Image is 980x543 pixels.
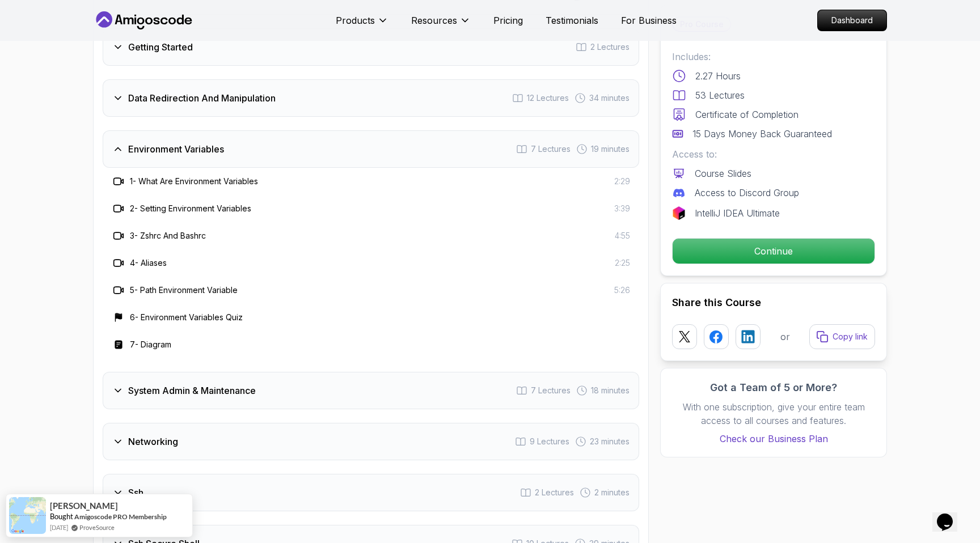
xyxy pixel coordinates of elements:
span: 4:55 [615,230,630,241]
button: Networking9 Lectures 23 minutes [103,423,639,460]
span: 18 minutes [591,385,630,396]
p: Course Slides [695,167,751,180]
button: System Admin & Maintenance7 Lectures 18 minutes [103,372,639,409]
a: For Business [621,14,677,27]
span: [DATE] [50,523,68,532]
button: Copy link [809,324,875,349]
a: Amigoscode PRO Membership [74,512,167,521]
p: Includes: [672,50,875,63]
img: provesource social proof notification image [9,497,46,534]
h3: 7 - Diagram [130,339,171,350]
p: Certificate of Completion [695,108,799,121]
p: Continue [673,239,875,264]
a: Check our Business Plan [672,432,875,446]
h3: Environment Variables [128,142,224,156]
h3: 5 - Path Environment Variable [130,285,238,296]
a: Pricing [493,14,523,27]
span: 9 Lectures [530,436,569,447]
span: 2 Lectures [535,487,574,498]
p: Resources [411,14,457,27]
h3: 3 - Zshrc And Bashrc [130,230,206,241]
iframe: chat widget [932,498,969,532]
span: 5:26 [614,285,630,296]
p: Copy link [833,331,868,342]
h3: Data Redirection And Manipulation [128,91,276,105]
button: Continue [672,238,875,264]
img: jetbrains logo [672,206,686,220]
span: 12 Lectures [527,92,569,104]
button: Ssh2 Lectures 2 minutes [103,474,639,511]
h3: 4 - Aliases [130,257,167,269]
h3: Networking [128,435,178,448]
p: Access to Discord Group [695,186,799,200]
h3: Ssh [128,486,143,499]
a: Dashboard [817,10,887,31]
p: 2.27 Hours [695,69,741,83]
span: 23 minutes [590,436,630,447]
h3: Got a Team of 5 or More? [672,380,875,396]
span: 19 minutes [591,143,630,155]
button: Resources [411,14,471,36]
span: [PERSON_NAME] [50,501,118,511]
span: 2 minutes [594,487,630,498]
h3: System Admin & Maintenance [128,384,256,397]
button: Getting Started2 Lectures [103,28,639,66]
span: 2:25 [615,257,630,269]
h2: Share this Course [672,295,875,311]
h3: 6 - Environment Variables Quiz [130,312,243,323]
a: ProveSource [79,523,115,532]
p: 15 Days Money Back Guaranteed [692,127,832,141]
button: Environment Variables7 Lectures 19 minutes [103,130,639,168]
button: Data Redirection And Manipulation12 Lectures 34 minutes [103,79,639,117]
span: 2 Lectures [590,41,630,53]
span: Bought [50,512,73,521]
p: Products [336,14,375,27]
h3: 1 - What Are Environment Variables [130,176,258,187]
p: Access to: [672,147,875,161]
h3: 2 - Setting Environment Variables [130,203,251,214]
span: 3:39 [614,203,630,214]
span: 7 Lectures [531,143,571,155]
p: IntelliJ IDEA Ultimate [695,206,780,220]
button: Products [336,14,388,36]
p: or [780,330,790,343]
span: 34 minutes [589,92,630,104]
h3: Getting Started [128,40,193,54]
p: 53 Lectures [695,88,745,102]
a: Testimonials [546,14,598,27]
p: Dashboard [818,10,886,31]
span: 2:29 [614,176,630,187]
p: With one subscription, give your entire team access to all courses and features. [672,400,875,427]
span: 7 Lectures [531,385,571,396]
